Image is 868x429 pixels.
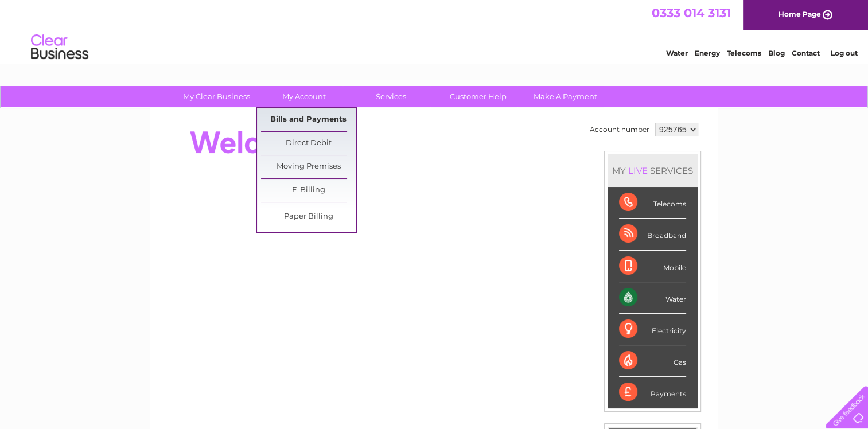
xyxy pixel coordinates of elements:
div: MY SERVICES [608,154,698,187]
a: Water [666,49,688,57]
td: Account number [587,120,652,139]
a: My Account [256,86,351,107]
div: Electricity [619,314,686,345]
div: Telecoms [619,187,686,219]
div: Clear Business is a trading name of Verastar Limited (registered in [GEOGRAPHIC_DATA] No. 3667643... [164,6,706,56]
div: LIVE [626,165,650,176]
a: Telecoms [727,49,761,57]
a: Direct Debit [261,132,356,155]
div: Payments [619,377,686,408]
a: Bills and Payments [261,108,356,131]
a: E-Billing [261,179,356,202]
div: Water [619,282,686,314]
div: Mobile [619,251,686,282]
a: Make A Payment [518,86,613,107]
a: My Clear Business [169,86,264,107]
a: Contact [792,49,820,57]
a: Blog [768,49,785,57]
a: Log out [830,49,857,57]
div: Gas [619,345,686,377]
img: logo.png [30,30,89,65]
div: Broadband [619,219,686,250]
a: Customer Help [431,86,526,107]
a: Paper Billing [261,205,356,228]
a: 0333 014 3131 [652,6,731,20]
a: Services [344,86,438,107]
a: Moving Premises [261,155,356,178]
a: Energy [695,49,720,57]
